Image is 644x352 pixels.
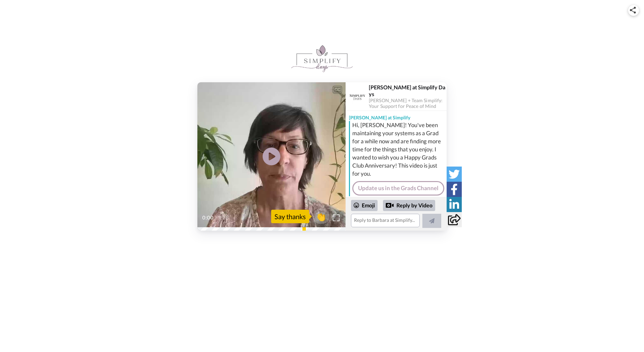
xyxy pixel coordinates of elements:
[351,200,378,211] div: Emoji
[369,98,446,109] div: [PERSON_NAME] + Team Simplify: Your Support for Peace of Mind
[219,214,231,222] span: 1:08
[313,211,329,222] span: 👏
[202,214,214,222] span: 0:00
[630,7,636,13] img: ic_share.svg
[352,121,445,178] div: Hi, [PERSON_NAME]! You've been maintaining your systems as a Grad for a while now and are finding...
[333,214,340,221] img: Full screen
[386,201,394,209] div: Reply by Video
[346,111,447,121] div: [PERSON_NAME] at Simplify
[215,214,218,222] span: /
[291,45,353,72] img: logo
[383,200,435,211] div: Reply by Video
[271,210,309,223] div: Say thanks
[313,209,329,224] button: 👏
[333,86,342,93] div: CC
[352,181,444,195] a: Update us in the Grads Channel
[349,88,365,105] img: Profile Image
[369,84,446,97] div: [PERSON_NAME] at Simplify Days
